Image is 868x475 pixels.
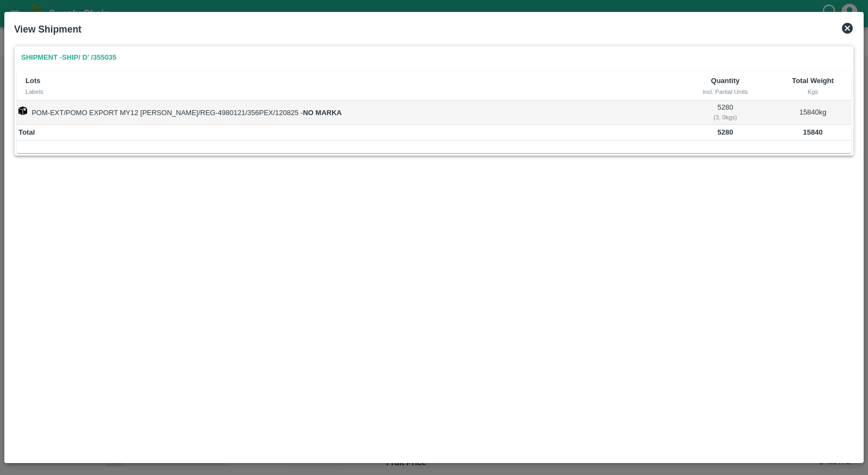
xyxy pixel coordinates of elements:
div: ( 3, 0 kgs) [678,112,773,122]
b: 5280 [717,128,733,136]
div: incl. Partial Units [685,87,766,97]
a: Shipment -SHIP/ D’ /355035 [17,48,121,67]
b: Quantity [711,77,740,85]
td: 15840 kg [775,100,851,124]
td: POM-EXT/POMO EXPORT MY12 [PERSON_NAME]/REG-4980121/356PEX/120825 - [17,100,676,124]
b: Total [18,128,35,136]
strong: NO MARKA [303,109,342,117]
b: Lots [25,77,40,85]
b: 15840 [803,128,822,136]
b: Total Weight [792,77,834,85]
div: Kgs [783,87,843,97]
b: View Shipment [14,24,81,35]
img: box [18,106,27,115]
td: 5280 [676,100,775,124]
div: Labels [25,87,667,97]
